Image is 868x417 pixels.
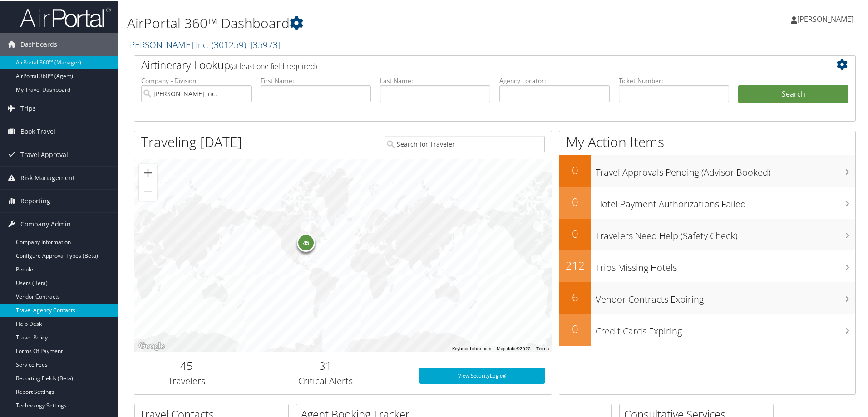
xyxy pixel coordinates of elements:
h1: Traveling [DATE] [141,132,242,151]
img: airportal-logo.png [20,6,111,27]
h3: Vendor Contracts Expiring [596,288,855,305]
h2: 212 [559,257,591,272]
h2: 0 [559,225,591,240]
a: 0Travel Approvals Pending (Advisor Booked) [559,154,855,186]
label: Agency Locator: [499,75,610,84]
span: Dashboards [20,32,57,55]
div: 45 [297,232,315,250]
h2: 0 [559,320,591,336]
span: Reporting [20,189,50,211]
a: 6Vendor Contracts Expiring [559,281,855,313]
a: [PERSON_NAME] Inc. [127,38,281,50]
button: Zoom out [139,182,157,200]
h2: 31 [246,357,406,373]
h1: My Action Items [559,132,855,151]
span: Trips [20,96,36,119]
a: 0Credit Cards Expiring [559,313,855,345]
span: Map data ©2025 [497,345,531,350]
h2: 6 [559,289,591,304]
h3: Hotel Payment Authorizations Failed [596,192,855,210]
label: First Name: [261,75,371,84]
a: 0Travelers Need Help (Safety Check) [559,218,855,250]
img: Google [137,339,167,351]
label: Company - Division: [141,75,252,84]
a: 212Trips Missing Hotels [559,250,855,281]
span: Book Travel [20,119,55,142]
h3: Travelers [141,374,232,387]
h2: 0 [559,193,591,209]
h3: Travelers Need Help (Safety Check) [596,224,855,241]
label: Last Name: [380,75,490,84]
span: Company Admin [20,212,71,235]
h3: Critical Alerts [246,374,406,387]
a: [PERSON_NAME] [791,5,863,32]
h3: Trips Missing Hotels [596,256,855,273]
span: [PERSON_NAME] [797,13,853,23]
h1: AirPortal 360™ Dashboard [127,13,617,32]
input: Search for Traveler [385,135,545,152]
h3: Travel Approvals Pending (Advisor Booked) [596,161,855,178]
h2: 0 [559,162,591,177]
span: (at least one field required) [230,60,317,70]
span: Risk Management [20,166,75,188]
a: 0Hotel Payment Authorizations Failed [559,186,855,218]
button: Zoom in [139,163,157,181]
label: Ticket Number: [619,75,729,84]
h2: 45 [141,357,232,373]
span: , [ 35973 ] [246,38,281,50]
a: Open this area in Google Maps (opens a new window) [137,339,167,351]
a: Terms (opens in new tab) [536,345,549,350]
span: ( 301259 ) [212,38,246,50]
span: Travel Approval [20,142,68,165]
h3: Credit Cards Expiring [596,319,855,337]
a: View SecurityLogic® [419,367,545,383]
button: Keyboard shortcuts [452,345,491,351]
h2: Airtinerary Lookup [141,56,789,72]
button: Search [738,84,848,103]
